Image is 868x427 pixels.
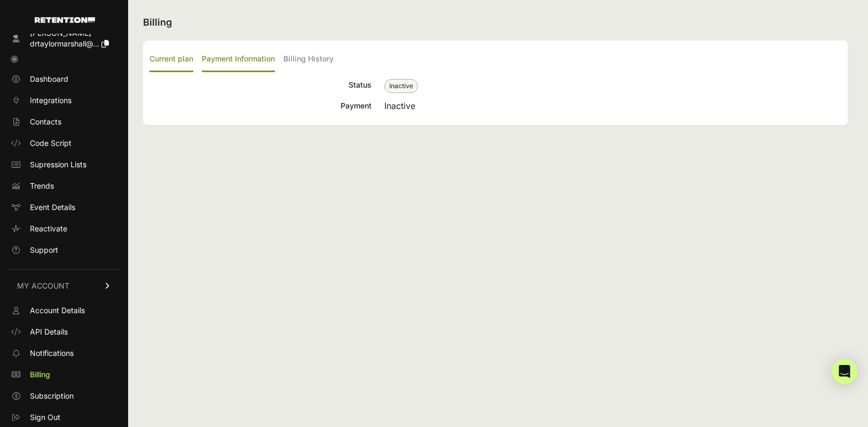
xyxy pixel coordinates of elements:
span: Subscription [30,391,74,401]
div: Payment [149,99,372,112]
span: API Details [30,327,68,337]
span: Account Details [30,305,85,316]
span: Sign Out [30,412,60,423]
a: Supression Lists [6,156,122,173]
span: Trends [30,181,54,191]
span: MY ACCOUNT [17,281,69,291]
label: Payment Information [202,47,275,72]
span: Supression Lists [30,159,86,170]
a: Trends [6,177,122,195]
span: Inactive [384,79,418,93]
span: Dashboard [30,74,68,84]
a: Subscription [6,387,122,405]
a: MY ACCOUNT [6,269,122,302]
h2: Billing [143,15,848,30]
span: Reactivate [30,223,67,234]
a: API Details [6,323,122,340]
a: Account Details [6,302,122,319]
a: Reactivate [6,220,122,237]
a: Code Script [6,135,122,152]
span: Integrations [30,95,72,106]
span: Event Details [30,202,75,213]
a: [PERSON_NAME] drtaylormarshall@... [6,25,122,52]
a: Sign Out [6,409,122,426]
a: Billing [6,366,122,383]
span: Code Script [30,138,72,149]
a: Contacts [6,113,122,130]
label: Billing History [283,47,334,72]
div: Status [149,79,372,93]
div: Inactive [384,99,841,112]
span: Contacts [30,117,61,127]
span: Support [30,245,58,255]
img: Retention.com [35,17,95,23]
a: Event Details [6,199,122,216]
span: Billing [30,369,50,380]
div: Open Intercom Messenger [832,359,857,384]
span: drtaylormarshall@... [30,39,99,48]
a: Dashboard [6,71,122,88]
a: Support [6,242,122,259]
label: Current plan [149,47,193,72]
span: Notifications [30,348,74,359]
a: Integrations [6,92,122,109]
a: Notifications [6,345,122,362]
